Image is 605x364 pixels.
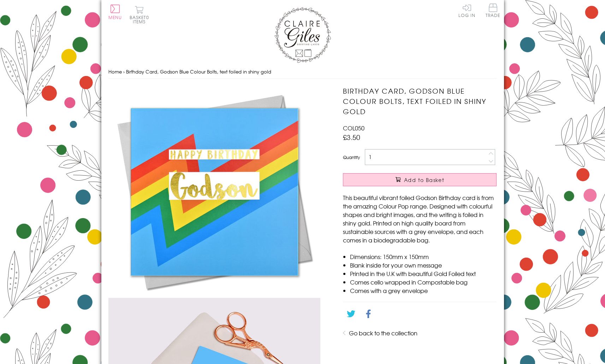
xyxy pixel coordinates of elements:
[274,7,331,63] img: Claire Giles Greetings Cards
[350,261,497,269] li: Blank inside for your own message
[343,173,497,186] button: Add to Basket
[343,124,364,132] span: COL050
[108,68,122,75] a: Home
[123,68,125,75] span: ›
[343,154,360,160] label: Quantity
[350,252,497,261] li: Dimensions: 150mm x 150mm
[343,132,360,142] span: £3.50
[343,193,497,244] p: This beautiful vibrant foiled Godson Birthday card is from the amazing Colour Pop range. Designed...
[350,269,497,278] li: Printed in the U.K with beautiful Gold Foiled text
[126,68,271,75] span: Birthday Card, Godson Blue Colour Bolts, text foiled in shiny gold
[108,5,122,19] button: Menu
[108,14,122,20] span: Menu
[458,4,475,17] a: Log In
[108,65,497,79] nav: breadcrumbs
[343,86,497,116] h1: Birthday Card, Godson Blue Colour Bolts, text foiled in shiny gold
[404,176,444,183] span: Add to Basket
[133,14,149,25] span: 0 items
[349,329,417,337] a: Go back to the collection
[350,286,497,295] li: Comes with a grey envelope
[486,4,500,19] a: Trade
[130,6,149,24] button: Basket0 items
[350,278,497,286] li: Comes cello wrapped in Compostable bag
[486,4,500,17] span: Trade
[108,86,320,298] img: Birthday Card, Godson Blue Colour Bolts, text foiled in shiny gold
